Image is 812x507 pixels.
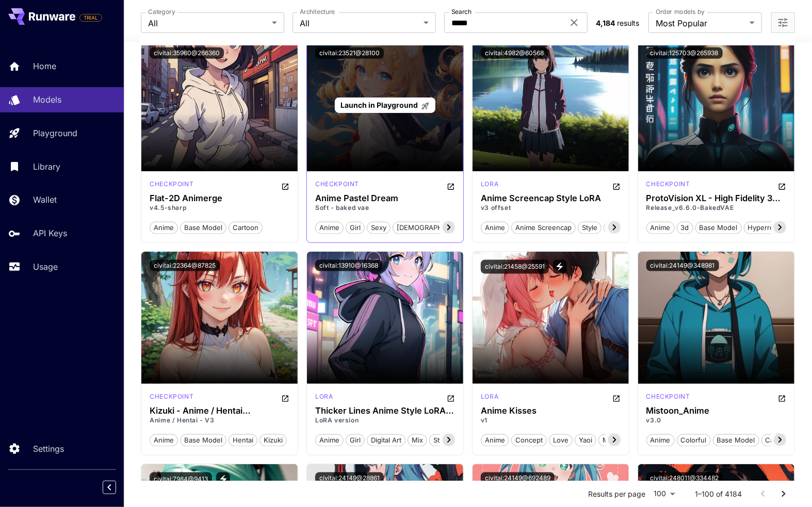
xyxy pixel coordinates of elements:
p: checkpoint [150,392,193,401]
span: concept [512,435,546,446]
button: base model [713,433,759,447]
div: SD 1.5 [315,179,359,192]
button: anime [150,221,178,234]
p: LoRA version [315,416,455,425]
div: SD 1.5 [315,392,333,404]
label: Architecture [300,8,335,17]
button: anime [315,221,344,234]
button: anime [646,221,675,234]
span: digital art [367,435,405,446]
button: yaoi [575,433,596,447]
span: hyperrealism [744,223,794,233]
span: All [300,17,419,29]
span: yaoi [575,435,596,446]
h3: ProtoVision XL - High Fidelity 3D / Photorealism / Anime / hyperrealism - No Refiner Needed [646,193,786,203]
div: SD 1.5 [646,392,690,404]
span: anime [150,435,177,446]
span: anime [481,435,509,446]
button: civitai:24149@348981 [646,260,719,271]
button: Open in CivitAI [612,392,621,404]
span: girl [346,435,364,446]
p: Results per page [589,488,646,499]
span: kizuki [260,435,286,446]
p: Release_v6.6.0-BakedVAE [646,203,786,212]
button: Open in CivitAI [778,179,786,192]
span: colorful [677,435,710,446]
div: SDXL 1.0 [646,179,690,192]
span: Add your payment card to enable full platform functionality. [79,11,102,24]
button: Open in CivitAI [281,392,289,404]
p: Soft - baked vae [315,203,455,212]
span: art style [604,223,638,233]
span: base model [181,223,226,233]
h3: Thicker Lines Anime Style LoRA Mix [315,406,455,416]
span: All [148,17,268,29]
p: API Keys [33,227,67,239]
button: girl [346,221,365,234]
button: anime [150,433,178,447]
span: results [617,19,639,27]
button: civitai:4982@60568 [481,47,548,59]
button: Open in CivitAI [281,179,289,192]
button: base model [180,221,226,234]
button: kizuki [259,433,287,447]
h3: Anime Pastel Dream [315,193,455,203]
button: hyperrealism [744,221,794,234]
span: Most Popular [656,17,745,29]
p: lora [481,392,498,401]
button: digital art [367,433,405,447]
button: civitai:125703@265938 [646,47,723,59]
button: civitai:21458@25591 [481,260,549,274]
span: base model [181,435,226,446]
p: v3 offset [481,203,621,212]
p: Library [33,160,60,173]
p: lora [481,179,498,189]
button: civitai:23521@28100 [315,47,384,59]
span: 4,184 [596,19,615,27]
span: anime [647,435,674,446]
button: cartoon [761,433,795,447]
span: anime screencap [512,223,575,233]
button: base model [180,433,226,447]
p: lora [315,392,333,401]
div: SD 1.5 [150,179,193,192]
span: anime [150,223,177,233]
p: Playground [33,127,77,139]
div: Kizuki - Anime / Hentai Checkpoint [150,406,289,416]
button: base model [695,221,742,234]
button: civitai:13910@16368 [315,260,382,271]
button: Collapse sidebar [103,481,116,494]
span: hentai [229,435,257,446]
span: anime [316,223,343,233]
span: Launch in Playground [340,101,418,109]
span: girl [346,223,364,233]
button: Open in CivitAI [447,392,455,404]
button: girl [346,433,365,447]
button: love [549,433,573,447]
button: style [429,433,453,447]
span: base model [713,435,759,446]
button: sexy [367,221,391,234]
button: hentai [229,433,257,447]
span: base model [696,223,741,233]
p: Wallet [33,193,57,206]
p: v3.0 [646,416,786,425]
button: View trigger words [553,260,567,274]
span: TRIAL [80,14,102,22]
p: checkpoint [646,392,690,401]
button: anime [481,221,509,234]
span: love [549,435,572,446]
button: concept [511,433,547,447]
a: Launch in Playground [335,97,435,113]
button: Open more filters [777,17,789,29]
h3: Anime Screencap Style LoRA [481,193,621,203]
h3: Flat-2D Animerge [150,193,289,203]
div: 100 [650,486,679,501]
button: style [578,221,602,234]
button: art style [604,221,639,234]
div: SD 1.5 [481,179,498,192]
span: multi-character [599,435,656,446]
div: Anime Kisses [481,406,621,416]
